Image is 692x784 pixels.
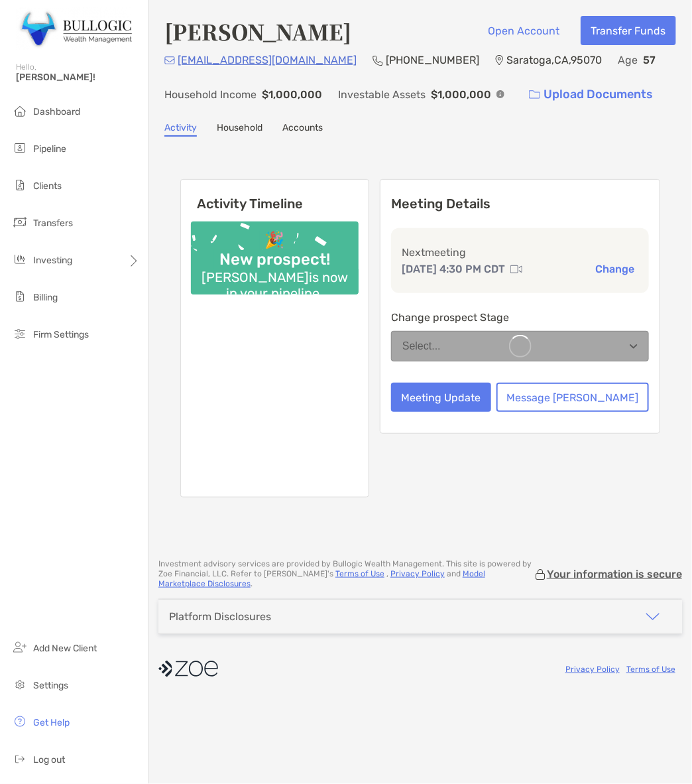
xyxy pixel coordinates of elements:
div: 🎉 [260,231,290,250]
span: Investing [33,255,72,266]
img: settings icon [12,677,28,692]
button: Change [591,262,638,276]
h6: Activity Timeline [181,180,369,212]
p: $1,000,000 [431,86,491,103]
p: Your information is secure [547,568,682,580]
p: [DATE] 4:30 PM CDT [402,261,505,277]
p: Household Income [164,86,257,103]
p: 57 [643,52,656,68]
img: icon arrow [645,609,661,625]
h4: [PERSON_NAME] [164,16,351,46]
span: Clients [33,180,62,192]
p: Investable Assets [338,86,426,103]
p: Saratoga , CA , 95070 [506,52,602,68]
img: company logo [158,654,218,684]
p: Investment advisory services are provided by Bullogic Wealth Management . This site is powered by... [158,559,534,589]
img: Phone Icon [373,55,383,66]
p: [EMAIL_ADDRESS][DOMAIN_NAME] [178,52,357,68]
img: dashboard icon [12,103,28,119]
img: Info Icon [496,90,504,98]
div: New prospect! [214,250,335,269]
span: Billing [33,292,58,303]
button: Message [PERSON_NAME] [496,383,649,412]
p: Age [618,52,638,68]
img: Zoe Logo [16,5,132,53]
p: Meeting Details [391,196,649,212]
a: Terms of Use [626,665,675,674]
img: Email Icon [164,56,175,64]
span: Log out [33,754,65,765]
img: add_new_client icon [12,639,28,655]
p: Change prospect Stage [391,309,649,326]
div: Platform Disclosures [169,610,271,623]
img: investing icon [12,251,28,267]
a: Terms of Use [335,569,384,578]
button: Transfer Funds [581,16,676,45]
img: pipeline icon [12,140,28,156]
p: $1,000,000 [262,86,322,103]
img: clients icon [12,177,28,193]
span: Firm Settings [33,329,89,340]
div: [PERSON_NAME] is now in your pipeline. [191,269,359,301]
span: Add New Client [33,643,97,654]
img: firm-settings icon [12,326,28,342]
img: Location Icon [495,55,504,66]
a: Accounts [282,122,323,137]
img: communication type [510,264,522,275]
button: Open Account [478,16,570,45]
a: Privacy Policy [390,569,445,578]
a: Upload Documents [520,80,662,109]
p: [PHONE_NUMBER] [386,52,479,68]
a: Activity [164,122,197,137]
img: get-help icon [12,714,28,730]
span: Get Help [33,717,70,728]
p: Next meeting [402,244,638,261]
span: Transfers [33,218,73,229]
img: logout icon [12,751,28,767]
a: Privacy Policy [565,665,620,674]
a: Household [217,122,262,137]
img: button icon [529,90,540,99]
span: Pipeline [33,143,66,155]
span: [PERSON_NAME]! [16,72,140,83]
span: Dashboard [33,106,80,117]
a: Model Marketplace Disclosures [158,569,485,588]
button: Meeting Update [391,383,491,412]
img: transfers icon [12,214,28,230]
img: billing icon [12,289,28,304]
span: Settings [33,680,68,691]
